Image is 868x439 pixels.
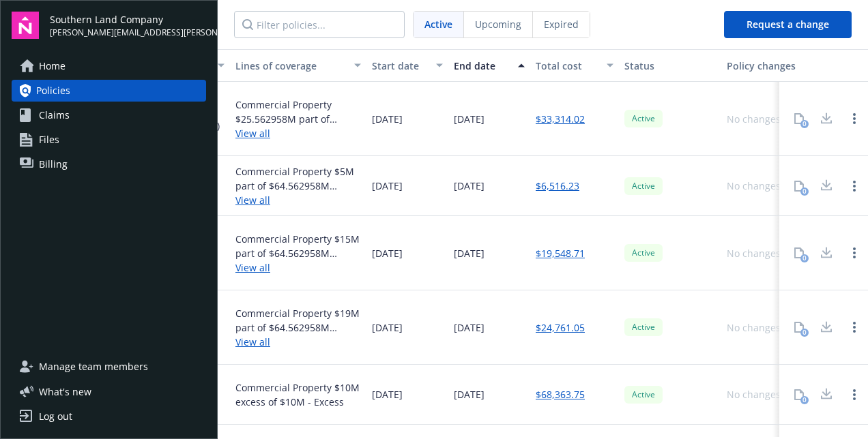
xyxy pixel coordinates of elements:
[50,12,206,39] button: Southern Land Company[PERSON_NAME][EMAIL_ADDRESS][PERSON_NAME][PERSON_NAME][DOMAIN_NAME]
[12,356,206,378] a: Manage team members
[536,59,598,73] div: Total cost
[230,49,366,82] button: Lines of coverage
[544,17,579,31] span: Expired
[12,80,206,102] a: Policies
[536,112,585,126] a: $33,314.02
[235,232,361,260] div: Commercial Property $15M part of $64.562958M excess of $20M - Excess
[50,12,206,27] span: Southern Land Company
[12,55,206,77] a: Home
[630,112,657,125] span: Active
[536,320,585,335] a: $24,761.05
[454,387,484,402] span: [DATE]
[454,59,510,73] div: End date
[372,320,403,335] span: [DATE]
[630,321,657,333] span: Active
[12,153,206,175] a: Billing
[39,384,91,399] span: What ' s new
[454,112,484,126] span: [DATE]
[475,17,521,31] span: Upcoming
[619,49,721,82] button: Status
[727,112,781,126] div: No changes
[846,387,863,403] a: Open options
[727,320,781,335] div: No changes
[630,180,657,192] span: Active
[727,246,781,260] div: No changes
[454,246,484,260] span: [DATE]
[846,245,863,261] a: Open options
[366,49,448,82] button: Start date
[630,247,657,259] span: Active
[235,164,361,193] div: Commercial Property $5M part of $64.562958M excess of $20M - Excess
[39,406,72,427] div: Log out
[12,104,206,126] a: Claims
[372,387,403,402] span: [DATE]
[235,260,361,275] a: View all
[372,112,403,126] span: [DATE]
[846,319,863,335] a: Open options
[235,126,361,140] a: View all
[235,59,346,73] div: Lines of coverage
[39,356,148,378] span: Manage team members
[372,59,428,73] div: Start date
[448,49,530,82] button: End date
[454,179,484,193] span: [DATE]
[235,306,361,335] div: Commercial Property $19M part of $64.562958M excess of $20M - Excess
[235,97,361,126] div: Commercial Property $25.562958M part of $64.562958M - Excess
[424,17,452,31] span: Active
[530,49,619,82] button: Total cost
[235,193,361,207] a: View all
[846,110,863,127] a: Open options
[235,380,361,409] div: Commercial Property $10M excess of $10M - Excess
[39,55,66,77] span: Home
[372,246,403,260] span: [DATE]
[454,320,484,335] span: [DATE]
[846,178,863,194] a: Open options
[727,179,781,193] div: No changes
[12,384,113,399] button: What's new
[12,129,206,151] a: Files
[536,179,579,193] a: $6,516.23
[39,104,70,126] span: Claims
[727,387,781,402] div: No changes
[536,246,585,260] a: $19,548.71
[724,11,852,38] button: Request a change
[536,387,585,402] a: $68,363.75
[235,335,361,349] a: View all
[372,179,403,193] span: [DATE]
[39,153,68,175] span: Billing
[36,80,70,102] span: Policies
[721,49,807,82] button: Policy changes
[234,11,405,38] input: Filter policies...
[624,59,716,73] div: Status
[727,59,801,73] div: Policy changes
[39,129,59,151] span: Files
[12,12,39,39] img: navigator-logo.svg
[50,27,206,39] span: [PERSON_NAME][EMAIL_ADDRESS][PERSON_NAME][PERSON_NAME][DOMAIN_NAME]
[630,389,657,401] span: Active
